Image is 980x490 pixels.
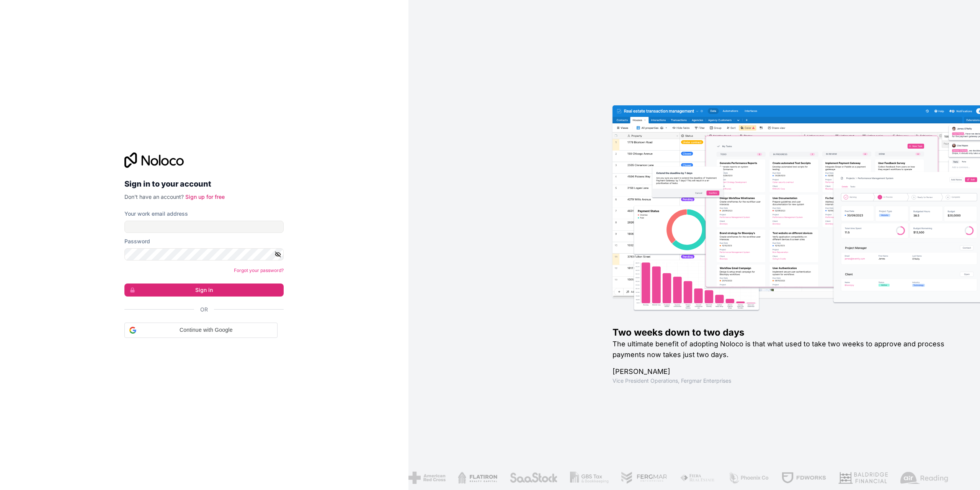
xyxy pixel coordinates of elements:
span: Continue with Google [139,326,273,334]
span: Don't have an account? [124,193,184,200]
img: /assets/flatiron-C8eUkumj.png [457,472,497,484]
span: Or [200,306,208,313]
h2: The ultimate benefit of adopting Noloco is that what used to take two weeks to approve and proces... [612,339,955,360]
div: Continue with Google [124,323,278,338]
img: /assets/fiera-fwj2N5v4.png [679,472,715,484]
h1: Vice President Operations , Fergmar Enterprises [612,377,955,385]
img: /assets/gbstax-C-GtDUiK.png [570,472,609,484]
h1: [PERSON_NAME] [612,366,955,377]
img: /assets/saastock-C6Zbiodz.png [509,472,557,484]
a: Sign up for free [185,193,225,200]
button: Sign in [124,284,284,297]
label: Your work email address [124,210,188,218]
img: /assets/airreading-FwAmRzSr.png [900,472,948,484]
img: /assets/fergmar-CudnrXN5.png [621,472,667,484]
img: /assets/american-red-cross-BAupjrZR.png [408,472,445,484]
label: Password [124,238,150,245]
h1: Two weeks down to two days [612,326,955,339]
a: Forgot your password? [234,267,284,273]
img: /assets/fdworks-Bi04fVtw.png [781,472,826,484]
img: /assets/baldridge-DxmPIwAm.png [838,472,888,484]
img: /assets/phoenix-BREaitsQ.png [728,472,769,484]
input: Password [124,248,284,261]
input: Email address [124,221,284,233]
h2: Sign in to your account [124,177,284,191]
